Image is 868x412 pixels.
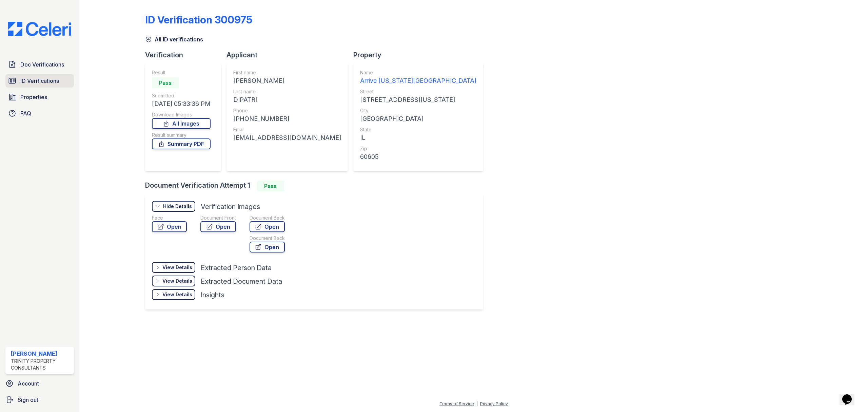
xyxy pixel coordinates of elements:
div: Submitted [152,92,211,99]
div: Verification [145,50,226,60]
div: Insights [201,290,224,300]
div: Download Images [152,111,211,118]
img: CE_Logo_Blue-a8612792a0a2168367f1c8372b55b34899dd931a85d93a1a3d3e32e68fde9ad4.png [3,22,77,36]
div: Street [360,88,476,95]
a: Terms of Service [439,401,474,406]
div: [GEOGRAPHIC_DATA] [360,114,476,124]
div: City [360,107,476,114]
div: Document Verification Attempt 1 [145,181,489,191]
div: | [476,401,478,406]
div: Property [353,50,489,60]
div: Email [233,126,341,133]
a: Name Arrive [US_STATE][GEOGRAPHIC_DATA] [360,69,476,86]
div: Verification Images [201,202,260,211]
div: [PHONE_NUMBER] [233,114,341,124]
div: Last name [233,88,341,95]
a: Open [250,221,285,232]
div: Result summary [152,132,211,138]
div: Hide Details [163,203,192,210]
div: Extracted Person Data [201,263,272,273]
div: IL [360,133,476,143]
a: Open [200,221,236,232]
a: Properties [5,90,74,104]
div: Document Back [250,235,285,242]
a: Doc Verifications [5,58,74,71]
span: ID Verifications [20,77,59,85]
div: Pass [152,77,179,88]
div: DIPATRI [233,95,341,105]
a: Sign out [3,393,77,407]
div: [STREET_ADDRESS][US_STATE] [360,95,476,105]
a: All ID verifications [145,35,203,43]
div: View Details [162,278,192,284]
span: Sign out [18,396,38,404]
a: Open [250,242,285,252]
div: View Details [162,264,192,271]
a: Account [3,377,77,390]
span: Properties [20,93,47,101]
a: FAQ [5,107,74,120]
div: [EMAIL_ADDRESS][DOMAIN_NAME] [233,133,341,143]
span: Account [18,379,39,388]
span: Doc Verifications [20,60,64,69]
div: [PERSON_NAME] [11,350,71,358]
div: [PERSON_NAME] [233,76,341,86]
iframe: chat widget [840,385,861,405]
a: All Images [152,118,211,129]
div: Phone [233,107,341,114]
div: Name [360,69,476,76]
div: Trinity Property Consultants [11,358,71,371]
div: Zip [360,145,476,152]
div: [DATE] 05:33:36 PM [152,99,211,109]
div: ID Verification 300975 [145,14,252,26]
div: Extracted Document Data [201,277,282,286]
div: Face [152,214,187,221]
div: State [360,126,476,133]
div: Arrive [US_STATE][GEOGRAPHIC_DATA] [360,76,476,86]
span: FAQ [20,109,31,117]
a: ID Verifications [5,74,74,88]
a: Open [152,221,187,232]
div: 60605 [360,152,476,162]
div: Pass [257,181,284,191]
div: Result [152,69,211,76]
div: Document Back [250,214,285,221]
a: Summary PDF [152,138,211,149]
a: Privacy Policy [480,401,508,406]
div: Applicant [226,50,353,60]
div: View Details [162,291,192,298]
div: Document Front [200,214,236,221]
div: First name [233,69,341,76]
